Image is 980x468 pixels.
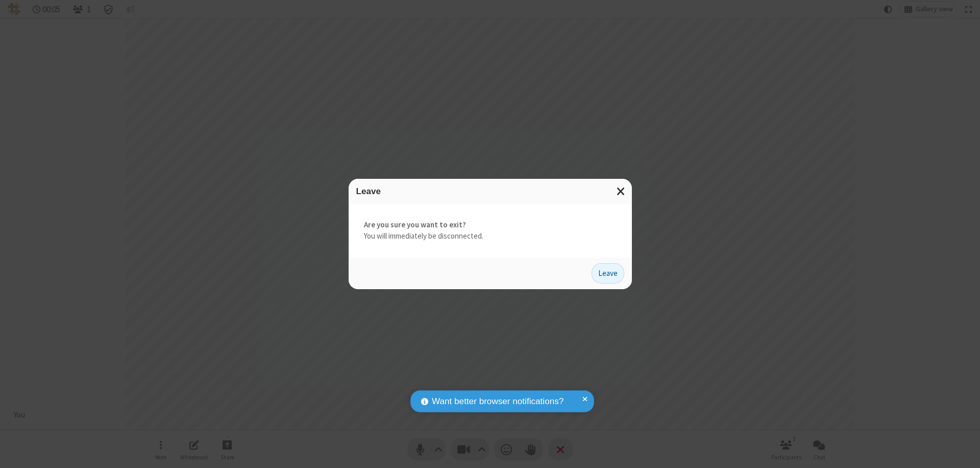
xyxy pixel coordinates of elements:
strong: Are you sure you want to exit? [364,219,617,231]
button: Leave [592,263,624,284]
span: Want better browser notifications? [432,395,563,408]
button: Close modal [610,179,632,204]
h3: Leave [356,186,624,196]
div: You will immediately be disconnected. [349,204,632,258]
